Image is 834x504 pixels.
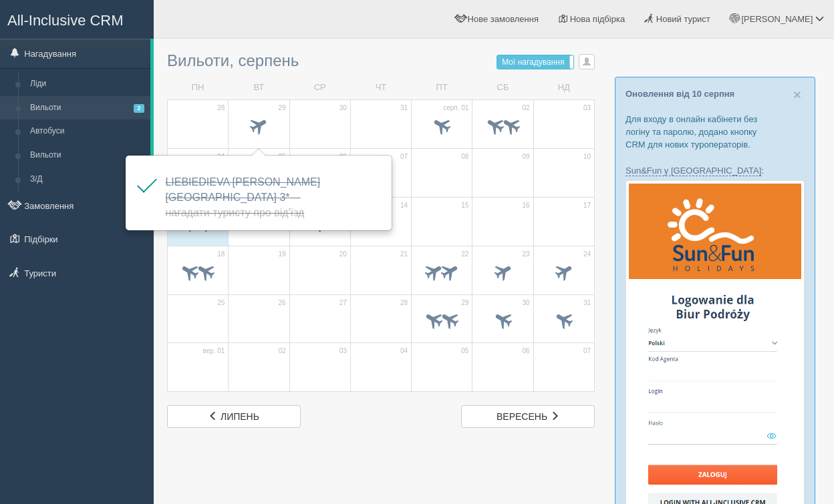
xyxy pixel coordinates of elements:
[461,405,595,428] a: вересень
[229,76,289,99] td: ВТ
[217,298,225,308] span: 25
[339,346,347,356] span: 03
[24,168,150,192] a: З/Д
[400,250,408,259] span: 21
[523,103,530,113] span: 02
[217,103,225,113] span: 28
[7,12,124,29] span: All-Inclusive CRM
[523,152,530,162] span: 09
[1,1,153,37] a: All-Inclusive CRM
[278,103,285,113] span: 29
[497,411,547,422] span: вересень
[165,176,320,218] a: LIEBIEDIEVA [PERSON_NAME][GEOGRAPHIC_DATA] 3*— Нагадати туристу про від'їзд
[400,346,408,356] span: 04
[221,411,259,422] span: липень
[278,346,285,356] span: 02
[400,103,408,113] span: 31
[168,76,229,99] td: ПН
[523,201,530,210] span: 16
[24,144,150,168] a: Вильоти
[217,250,225,259] span: 18
[625,89,734,99] a: Оновлення від 10 серпня
[523,250,530,259] span: 23
[793,87,801,102] span: ×
[461,201,468,210] span: 15
[793,87,801,101] button: Close
[625,166,761,176] a: Sun&Fun у [GEOGRAPHIC_DATA]
[412,76,472,99] td: ПТ
[583,201,591,210] span: 17
[523,298,530,308] span: 30
[443,103,468,113] span: серп. 01
[24,96,150,120] a: Вильоти2
[461,346,468,356] span: 05
[350,76,411,99] td: ЧТ
[583,298,591,308] span: 31
[583,152,591,162] span: 10
[625,164,805,177] p: :
[278,298,285,308] span: 26
[339,152,347,162] span: 06
[400,152,408,162] span: 07
[533,76,594,99] td: НД
[400,298,408,308] span: 28
[583,250,591,259] span: 24
[461,152,468,162] span: 08
[278,250,285,259] span: 19
[339,250,347,259] span: 20
[523,346,530,356] span: 06
[583,346,591,356] span: 07
[583,103,591,113] span: 03
[278,152,285,162] span: 05
[24,119,150,144] a: Автобуси
[461,298,468,308] span: 29
[468,14,539,24] span: Нове замовлення
[202,346,225,356] span: вер. 01
[570,14,625,24] span: Нова підбірка
[24,72,150,96] a: Ліди
[741,14,813,24] span: [PERSON_NAME]
[134,104,144,113] span: 2
[656,14,710,24] span: Новий турист
[400,201,408,210] span: 14
[472,76,533,99] td: СБ
[502,57,564,67] span: Мої нагадування
[625,113,805,151] p: Для входу в онлайн кабінети без логіну та паролю, додано кнопку CRM для нових туроператорів.
[217,152,225,162] span: 04
[167,405,301,428] a: липень
[461,250,468,259] span: 22
[165,176,320,218] span: LIEBIEDIEVA [PERSON_NAME][GEOGRAPHIC_DATA] 3*
[167,52,595,69] h3: Вильоти, серпень
[339,298,347,308] span: 27
[339,103,347,113] span: 30
[289,76,350,99] td: СР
